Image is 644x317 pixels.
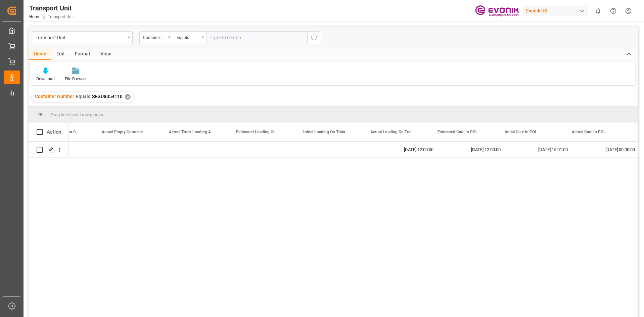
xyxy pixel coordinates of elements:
[51,49,70,60] div: Edit
[236,130,281,134] span: Estimated Loading On Train (Origin)
[36,33,125,41] div: Transport Unit
[396,142,463,157] div: [DATE] 12:00:00
[65,76,87,82] div: File Browser
[591,3,606,18] button: show 0 new notifications
[70,49,95,60] div: Format
[303,130,348,134] span: Initial Loading On Train (Origin)
[206,31,307,44] input: Type to search
[32,31,133,44] button: open menu
[29,142,69,158] div: Press SPACE to select this row.
[51,112,103,117] span: Drag here to set row groups
[169,130,214,134] span: Actual Truck Loading At Loading Site
[370,130,415,134] span: Actual Loading On Train (Origin)
[173,31,206,44] button: open menu
[139,31,173,44] button: open menu
[463,142,530,157] div: [DATE] 12:00:00
[438,130,478,134] span: Estimated Gate In POL
[35,94,74,99] span: Container Number
[76,94,90,99] span: Equals
[29,49,51,60] div: Home
[606,3,621,18] button: Help Center
[102,130,147,134] span: Actual Empty Container Pickup
[47,129,61,135] div: Action
[36,76,55,82] div: Download
[307,31,321,44] button: search button
[29,3,74,13] div: Transport Unit
[125,94,131,100] div: ✕
[475,5,519,17] img: Evonik-brand-mark-Deep-Purple-RGB.jpeg_1700498283.jpeg
[95,49,116,60] div: View
[530,142,597,157] div: [DATE] 15:01:00
[92,94,123,99] span: SEGU8054110
[143,33,166,41] div: Container Number
[523,6,588,16] div: Evonik US
[523,4,591,17] button: Evonik US
[29,14,40,19] a: Home
[505,130,537,134] span: Initial Gate In POL
[177,33,199,41] div: Equals
[572,130,606,134] span: Actual Gate In POL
